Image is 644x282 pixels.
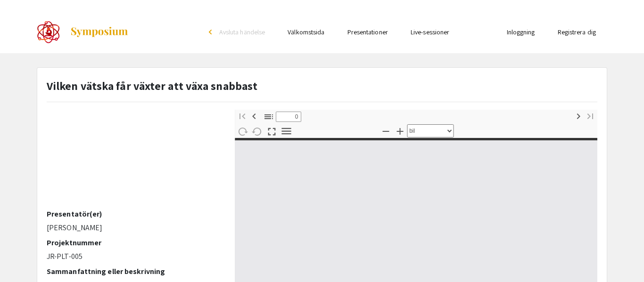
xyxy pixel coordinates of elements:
[411,28,449,36] a: Live-sessioner
[7,240,40,275] iframe: Chatt
[47,223,102,233] font: [PERSON_NAME]
[47,78,257,93] font: Vilken vätska får växter att växa snabbast
[37,20,129,44] a: CoorsTek Denver Metro Regional Science and Engineering Fair 2022
[288,28,324,36] a: Välkomstsida
[347,28,388,36] a: Presentationer
[558,28,596,36] a: Registrera dig
[507,28,535,36] a: Inloggning
[582,109,598,122] button: Sista sidan
[47,238,101,248] font: Projektnummer
[246,109,262,122] button: Föregående sida
[261,110,277,123] button: Växla sidofält
[278,124,294,138] button: Verktyg
[70,26,129,38] img: Symposium av ForagerOne
[378,124,394,137] button: Zooma ut
[570,109,586,122] button: Nästa sida
[37,20,60,44] img: CoorsTek Denver Metro Regional Science and Engineering Fair 2022
[234,124,250,138] button: Rotera medurs
[234,109,250,122] button: Första sidan
[264,124,280,137] button: Växla till presentationsläge
[407,124,454,137] select: Zoom
[47,88,221,209] iframe: A_Pellet_What_liquid_Grows_Plant
[209,29,215,35] font: arrow_back_ios
[47,251,83,261] font: JR-PLT-005
[47,209,102,219] font: Presentatör(er)
[219,28,265,36] font: Avsluta händelse
[392,124,408,137] button: Zooma in
[276,112,301,122] input: Sida
[249,124,265,138] button: Rotera moturs
[47,266,165,276] font: Sammanfattning eller beskrivning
